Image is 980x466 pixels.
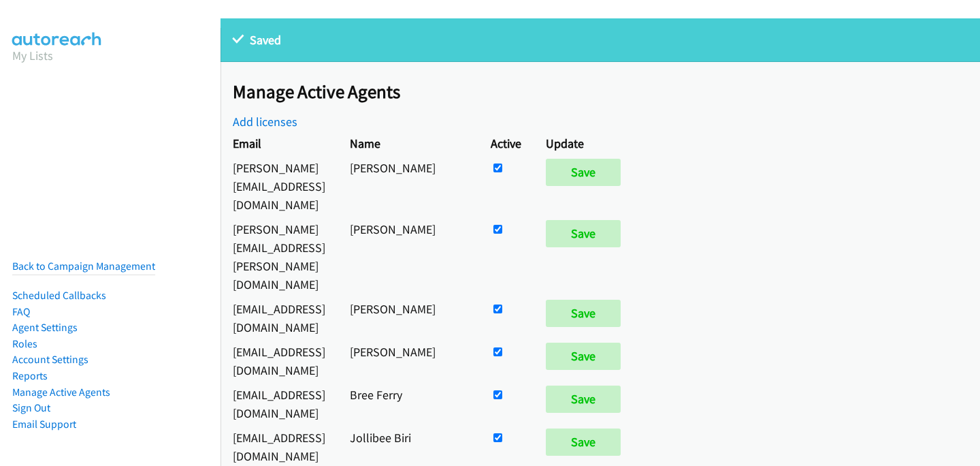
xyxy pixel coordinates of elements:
td: [EMAIL_ADDRESS][DOMAIN_NAME] [220,382,338,425]
td: [PERSON_NAME][EMAIL_ADDRESS][DOMAIN_NAME] [220,155,338,217]
a: Sign Out [12,401,50,414]
input: Save [546,386,621,413]
a: Add licenses [233,114,297,129]
p: Saved [233,31,968,49]
td: [EMAIL_ADDRESS][DOMAIN_NAME] [220,296,338,339]
td: [PERSON_NAME] [338,155,478,217]
input: Save [546,159,621,186]
td: Bree Ferry [338,382,478,425]
input: Save [546,220,621,247]
th: Name [338,131,478,155]
input: Save [546,429,621,456]
th: Active [478,131,534,155]
a: Manage Active Agents [12,386,110,399]
a: Scheduled Callbacks [12,289,106,302]
input: Save [546,300,621,327]
a: Roles [12,337,37,350]
a: Back to Campaign Management [12,260,155,273]
h2: Manage Active Agents [233,80,980,104]
td: [PERSON_NAME][EMAIL_ADDRESS][PERSON_NAME][DOMAIN_NAME] [220,217,338,296]
a: Reports [12,369,48,382]
a: Account Settings [12,353,88,366]
td: [EMAIL_ADDRESS][DOMAIN_NAME] [220,339,338,382]
a: Email Support [12,418,76,431]
a: Agent Settings [12,321,78,334]
a: FAQ [12,305,30,318]
th: Update [534,131,639,155]
td: [PERSON_NAME] [338,339,478,382]
td: [PERSON_NAME] [338,217,478,296]
input: Save [546,343,621,370]
a: My Lists [12,48,53,63]
td: [PERSON_NAME] [338,296,478,339]
th: Email [220,131,338,155]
